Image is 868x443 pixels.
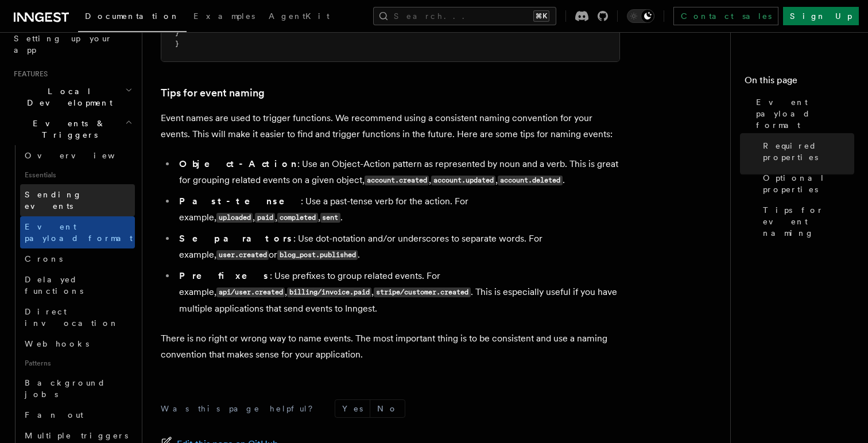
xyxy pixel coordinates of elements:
span: Overview [25,151,143,160]
span: Documentation [85,11,180,21]
button: Local Development [9,81,135,113]
strong: Past-tense [179,196,301,207]
p: Was this page helpful? [161,403,321,414]
h4: On this page [745,73,854,92]
a: Sending events [20,184,135,216]
span: Event payload format [25,222,133,243]
code: paid [255,213,275,223]
a: Crons [20,248,135,269]
a: Background jobs [20,372,135,405]
a: Webhooks [20,333,135,354]
code: account.deleted [498,176,562,185]
span: Essentials [20,166,135,184]
li: : Use dot-notation and/or underscores to separate words. For example, or . [176,231,620,263]
span: Delayed functions [25,275,83,296]
a: Required properties [758,135,854,168]
a: AgentKit [262,3,336,31]
a: Optional properties [758,168,854,200]
code: account.created [365,176,429,185]
button: Yes [335,400,370,417]
strong: Separators [179,233,293,244]
a: Examples [187,3,262,31]
code: uploaded [216,213,253,223]
li: : Use an Object-Action pattern as represented by noun and a verb. This is great for grouping rela... [176,156,620,189]
a: Contact sales [673,7,778,25]
span: Optional properties [763,172,854,195]
code: completed [277,213,317,223]
a: Sign Up [783,7,859,25]
span: Background jobs [25,378,106,399]
strong: Prefixes [179,270,270,281]
span: Event payload format [756,96,854,131]
li: : Use a past-tense verb for the action. For example, , , , . [176,193,620,226]
span: Tips for event naming [763,204,854,239]
p: Event names are used to trigger functions. We recommend using a consistent naming convention for ... [161,110,620,142]
button: Search...⌘K [373,7,556,25]
span: Events & Triggers [9,118,125,141]
a: Fan out [20,405,135,425]
span: Required properties [763,140,854,163]
code: user.created [216,250,269,260]
span: } [175,40,179,48]
a: Tips for event naming [758,200,854,243]
code: api/user.created [216,287,285,297]
a: Tips for event naming [161,85,265,101]
span: Sending events [25,190,82,211]
button: Events & Triggers [9,113,135,145]
code: stripe/customer.created [374,287,470,297]
button: Toggle dark mode [627,9,654,23]
li: : Use prefixes to group related events. For example, , , . This is especially useful if you have ... [176,268,620,317]
span: AgentKit [269,11,330,21]
button: No [370,400,405,417]
code: blog_post.published [277,250,358,260]
a: Documentation [78,3,187,32]
a: Delayed functions [20,269,135,301]
a: Setting up your app [9,28,135,60]
span: Setting up your app [14,34,113,55]
a: Event payload format [751,92,854,135]
a: Event payload format [20,216,135,248]
p: There is no right or wrong way to name events. The most important thing is to be consistent and u... [161,331,620,363]
span: Webhooks [25,339,89,348]
span: Local Development [9,86,125,108]
span: Crons [25,254,63,263]
span: Features [9,69,48,79]
kbd: ⌘K [533,10,549,22]
span: Fan out [25,410,83,419]
code: sent [320,213,340,223]
span: Examples [193,11,255,21]
span: Direct invocation [25,307,119,328]
code: billing/invoice.paid [287,287,371,297]
code: account.updated [431,176,495,185]
span: Patterns [20,354,135,372]
strong: Object-Action [179,158,297,169]
a: Overview [20,145,135,166]
a: Direct invocation [20,301,135,333]
span: } [175,29,179,37]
